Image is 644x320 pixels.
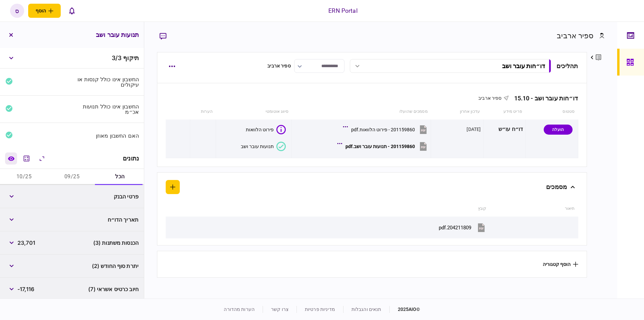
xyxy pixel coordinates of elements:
div: מסמכים [546,180,567,194]
button: פתח תפריט להוספת לקוח [28,4,61,18]
th: סיווג אוטומטי [216,104,292,120]
button: פתח רשימת התראות [65,4,79,18]
div: פירוט הלוואות [246,127,274,132]
button: תנועות עובר ושב [241,142,286,151]
th: עדכון אחרון [431,104,483,120]
button: הרחב\כווץ הכל [36,152,48,165]
button: ס [10,4,24,18]
th: הערות [190,104,216,120]
span: 3 / 3 [112,54,121,61]
button: הוסף קטגוריה [543,262,578,267]
th: סטטוס [526,104,578,120]
button: דו״חות עובר ושב [350,59,551,73]
a: מדיניות פרטיות [305,307,335,312]
div: [DATE] [467,126,481,133]
div: תנועות עובר ושב [241,144,274,149]
button: 201159860 - תנועות עובר ושב.pdf [339,139,428,154]
div: 201159860 - תנועות עובר ושב.pdf [345,144,415,149]
div: 201159860 - פירוט הלוואות.pdf [351,127,415,132]
h3: תנועות עובר ושב [96,32,139,38]
div: ספיר ארביב [267,62,290,70]
div: החשבון אינו כולל תנועות אכ״מ [75,104,139,115]
span: 23,701 [17,239,35,247]
div: נתונים [123,155,139,162]
a: השוואה למסמך [5,152,17,165]
th: קובץ [202,201,490,217]
th: מסמכים שהועלו [292,104,431,120]
div: הועלה [544,125,573,135]
div: דו״חות עובר ושב [502,62,545,70]
span: חיוב כרטיס אשראי (7) [88,285,139,293]
a: צרו קשר [271,307,288,312]
span: -17,116 [17,285,34,293]
button: הכל [96,169,144,185]
div: דו״חות עובר ושב - 15.10 [509,95,578,102]
div: ספיר ארביב [557,30,593,41]
div: החשבון אינו כולל קנסות או עיקולים [75,77,139,87]
a: תנאים והגבלות [352,307,381,312]
button: מחשבון [20,152,33,165]
button: 09/25 [48,169,96,185]
div: תהליכים [556,61,578,71]
div: ERN Portal [328,6,357,15]
th: תיאור [490,201,578,217]
div: תאריך הדו״ח [75,217,139,222]
span: יתרת סוף החודש (2) [92,262,139,270]
div: דו״ח עו״ש [486,122,523,137]
span: הכנסות משתנות (3) [93,239,139,247]
div: © 2025 AIO [389,306,420,313]
span: תיקוף [123,54,139,61]
a: הערות מהדורה [224,307,255,312]
button: 204211809.pdf [439,220,486,235]
span: ספיר ארביב [478,95,501,101]
div: 204211809.pdf [439,225,471,231]
div: פרטי הבנק [75,194,139,199]
button: 201159860 - פירוט הלוואות.pdf [344,122,428,137]
th: פריט מידע [483,104,526,120]
button: פירוט הלוואות [246,125,286,134]
div: האם החשבון מאוזן [75,133,139,138]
